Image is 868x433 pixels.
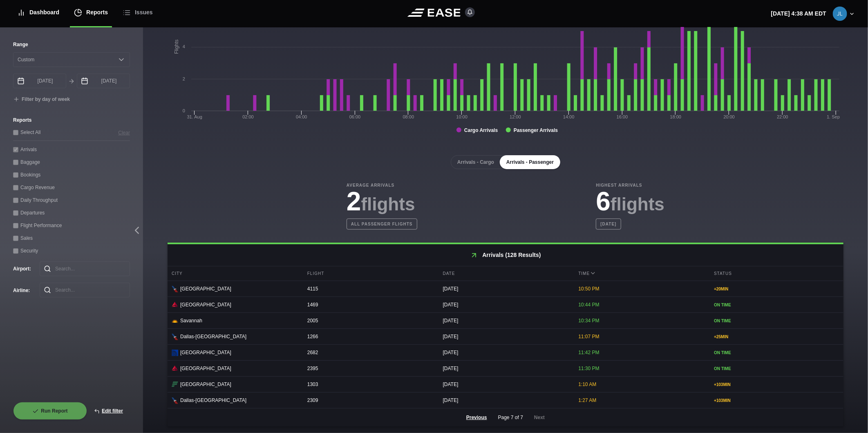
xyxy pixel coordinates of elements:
[439,297,573,312] div: [DATE]
[714,334,839,340] div: + 25 MIN
[439,281,573,297] div: [DATE]
[578,397,596,403] span: 1:27 AM
[439,313,573,328] div: [DATE]
[464,127,498,133] tspan: Cargo Arrivals
[578,366,599,371] span: 11:30 PM
[439,345,573,360] div: [DATE]
[118,128,130,137] button: Clear
[403,114,414,119] text: 08:00
[563,114,575,119] text: 14:00
[87,402,130,420] button: Edit filter
[714,382,839,388] div: + 103 MIN
[714,397,839,404] div: + 103 MIN
[180,301,231,308] span: [GEOGRAPHIC_DATA]
[596,219,621,230] b: [DATE]
[714,286,839,292] div: + 20 MIN
[296,114,307,119] text: 04:00
[833,7,847,21] img: 53f407fb3ff95c172032ba983d01de88
[617,114,628,119] text: 16:00
[710,266,843,281] div: Status
[456,114,468,119] text: 10:00
[827,114,840,119] tspan: 1. Sep
[714,302,839,308] div: ON TIME
[13,116,130,124] label: Reports
[307,397,318,403] span: 2309
[180,397,246,404] span: Dallas-[GEOGRAPHIC_DATA]
[347,219,417,230] b: All passenger flights
[242,114,254,119] text: 02:00
[77,74,130,88] input: mm/dd/yyyy
[303,266,437,281] div: Flight
[498,414,523,421] span: Page 7 of 7
[714,366,839,372] div: ON TIME
[180,381,231,388] span: [GEOGRAPHIC_DATA]
[771,9,826,18] p: [DATE] 4:38 AM EDT
[180,365,231,372] span: [GEOGRAPHIC_DATA]
[180,285,231,292] span: [GEOGRAPHIC_DATA]
[180,317,202,324] span: Savannah
[578,382,596,387] span: 1:10 AM
[510,114,521,119] text: 12:00
[183,108,185,113] text: 0
[347,182,417,188] b: Average Arrivals
[500,155,560,169] button: Arrivals - Passenger
[187,114,202,119] tspan: 31. Aug
[40,261,130,276] input: Search...
[777,114,788,119] text: 22:00
[714,318,839,324] div: ON TIME
[307,382,318,387] span: 1303
[723,114,735,119] text: 20:00
[180,349,231,356] span: [GEOGRAPHIC_DATA]
[307,350,318,355] span: 2682
[13,74,66,88] input: mm/dd/yyyy
[439,329,573,344] div: [DATE]
[347,188,417,214] h3: 2
[578,334,599,339] span: 11:07 PM
[13,265,27,272] label: Airport :
[180,333,246,340] span: Dallas-[GEOGRAPHIC_DATA]
[596,182,664,188] b: Highest Arrivals
[349,114,361,119] text: 06:00
[596,188,664,214] h3: 6
[574,266,708,281] div: Time
[578,350,599,355] span: 11:42 PM
[307,302,318,308] span: 1469
[439,266,573,281] div: Date
[168,266,301,281] div: City
[611,194,664,214] span: flights
[578,318,599,324] span: 10:34 PM
[307,366,318,371] span: 2395
[13,287,27,294] label: Airline :
[13,96,70,103] button: Filter by day of week
[307,286,318,292] span: 4115
[183,76,185,81] text: 2
[13,41,130,48] label: Range
[361,194,415,214] span: flights
[307,334,318,339] span: 1266
[307,318,318,324] span: 2005
[439,377,573,392] div: [DATE]
[578,302,599,308] span: 10:44 PM
[459,408,494,426] button: Previous
[168,244,843,266] h2: Arrivals (128 Results)
[578,286,599,292] span: 10:50 PM
[174,40,179,54] tspan: Flights
[714,350,839,356] div: ON TIME
[439,393,573,408] div: [DATE]
[670,114,682,119] text: 18:00
[40,283,130,297] input: Search...
[451,155,501,169] button: Arrivals - Cargo
[183,44,185,49] text: 4
[514,127,558,133] tspan: Passenger Arrivals
[439,361,573,376] div: [DATE]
